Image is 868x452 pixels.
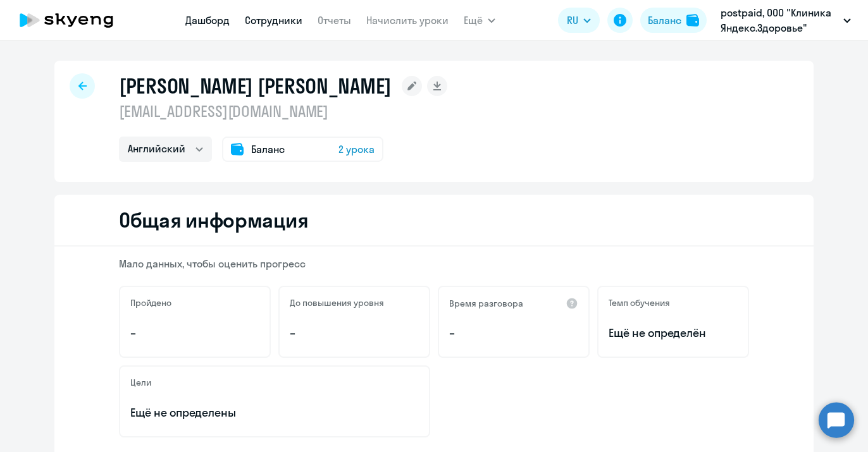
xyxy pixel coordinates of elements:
p: [EMAIL_ADDRESS][DOMAIN_NAME] [119,101,447,121]
p: – [449,325,578,341]
h2: Общая информация [119,207,308,233]
p: Ещё не определены [130,405,419,421]
span: Ещё не определён [609,325,738,341]
a: Начислить уроки [366,14,449,27]
a: Дашборд [185,14,230,27]
p: postpaid, ООО "Клиника Яндекс.Здоровье" [721,5,838,35]
button: Ещё [464,8,495,33]
h1: [PERSON_NAME] [PERSON_NAME] [119,73,392,99]
span: Ещё [464,13,483,28]
a: Сотрудники [245,14,302,27]
button: RU [558,8,600,33]
img: balance [686,14,699,27]
h5: Время разговора [449,298,523,309]
h5: Пройдено [130,297,171,308]
button: Балансbalance [640,8,707,33]
span: Баланс [251,142,285,157]
p: – [290,325,419,341]
p: Мало данных, чтобы оценить прогресс [119,257,749,271]
p: – [130,325,259,341]
h5: До повышения уровня [290,297,384,308]
a: Отчеты [318,14,351,27]
span: 2 урока [338,142,375,157]
div: Баланс [648,13,681,28]
button: postpaid, ООО "Клиника Яндекс.Здоровье" [714,5,857,35]
span: RU [567,13,578,28]
h5: Цели [130,377,151,388]
h5: Темп обучения [609,297,670,308]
